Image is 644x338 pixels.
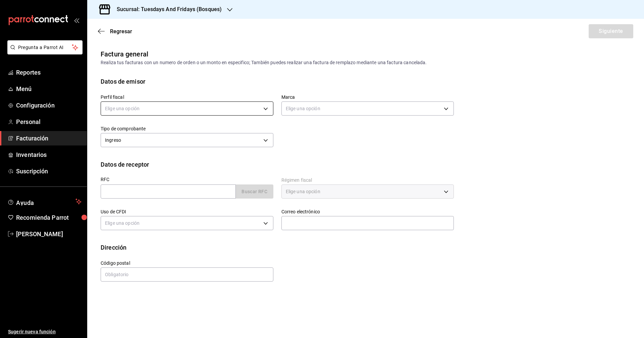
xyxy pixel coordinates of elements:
[98,28,132,35] button: Regresar
[16,101,82,110] span: Configuración
[281,184,454,199] div: Elige una opción
[74,17,79,23] button: open_drawer_menu
[281,209,454,214] label: Correo electrónico
[16,150,82,159] span: Inventarios
[101,216,273,230] div: Elige una opción
[101,261,273,265] label: Código postal
[101,267,273,282] input: Obligatorio
[16,198,73,206] span: Ayuda
[105,137,121,143] span: Ingreso
[101,160,149,169] div: Datos de receptor
[101,77,145,86] div: Datos de emisor
[101,209,273,214] label: Uso de CFDI
[281,101,454,116] div: Elige una opción
[16,167,82,176] span: Suscripción
[5,49,83,56] a: Pregunta a Parrot AI
[110,28,132,35] span: Regresar
[101,101,273,116] div: Elige una opción
[101,177,273,182] label: RFC
[101,59,631,66] div: Realiza tus facturas con un numero de orden o un monto en especifico; También puedes realizar una...
[16,68,82,77] span: Reportes
[101,243,126,252] div: Dirección
[16,134,82,143] span: Facturación
[16,229,82,239] span: [PERSON_NAME]
[16,213,82,222] span: Recomienda Parrot
[281,178,454,182] label: Régimen fiscal
[16,117,82,126] span: Personal
[101,95,273,99] label: Perfil fiscal
[101,49,148,59] div: Factura general
[18,44,72,51] span: Pregunta a Parrot AI
[7,40,83,54] button: Pregunta a Parrot AI
[101,126,273,131] label: Tipo de comprobante
[111,5,222,13] h3: Sucursal: Tuesdays And Fridays (Bosques)
[8,328,82,335] span: Sugerir nueva función
[16,84,82,93] span: Menú
[281,95,454,99] label: Marca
